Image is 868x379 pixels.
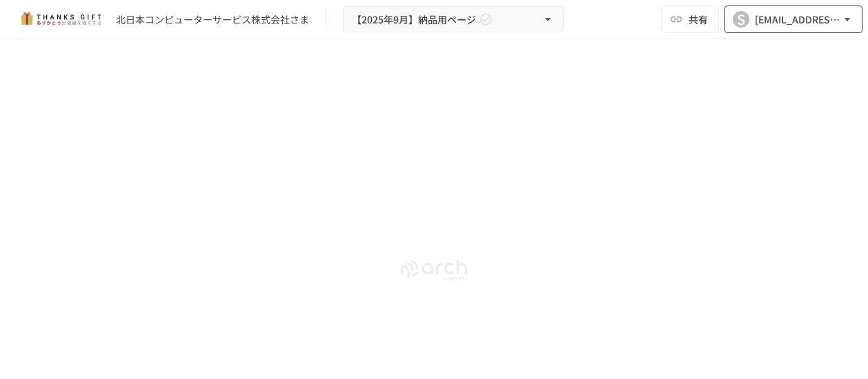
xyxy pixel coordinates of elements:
[352,11,476,28] span: 【2025年9月】納品用ページ
[689,12,708,27] span: 共有
[661,6,719,33] button: 共有
[343,6,564,33] button: 【2025年9月】納品用ページ
[755,11,840,28] div: [EMAIL_ADDRESS][DOMAIN_NAME]
[17,8,105,30] img: mMP1OxWUAhQbsRWCurg7vIHe5HqDpP7qZo7fRoNLXQh
[733,11,749,28] div: S
[724,6,862,33] button: S[EMAIL_ADDRESS][DOMAIN_NAME]
[116,12,309,27] div: 北日本コンピューターサービス株式会社さま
